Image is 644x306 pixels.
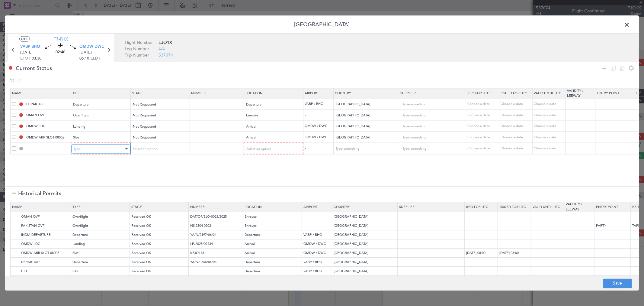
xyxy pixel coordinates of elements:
div: Choose a date [534,135,566,140]
header: [GEOGRAPHIC_DATA] [5,16,639,34]
th: Valid Until Utc [531,202,564,213]
span: Entry Point [598,91,620,96]
th: Validity / Leeway [564,202,594,213]
button: Save [603,278,632,288]
div: Choose a date [534,102,566,107]
span: Valid Until Utc [534,91,562,96]
td: PARTY [594,222,631,231]
div: Choose a date [534,124,566,129]
th: Entry Point [594,202,631,213]
span: Validity / Leeway [567,88,584,98]
div: Choose a date [534,112,566,118]
div: Choose a date [534,146,566,151]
